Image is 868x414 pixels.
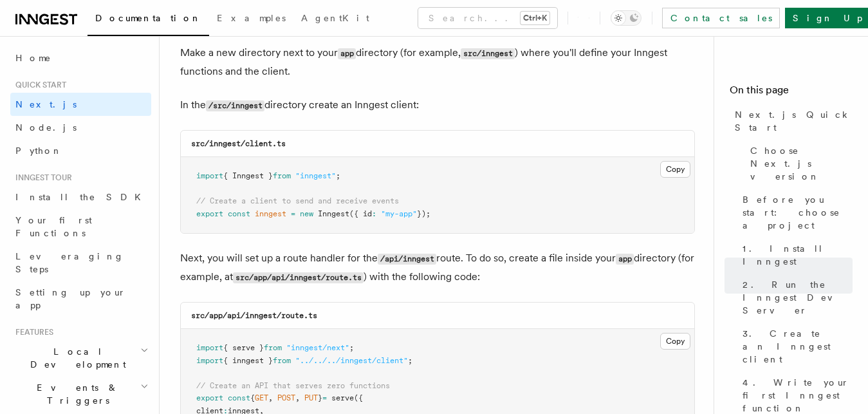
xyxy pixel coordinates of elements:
button: Copy [660,161,690,178]
span: 3. Create an Inngest client [743,327,853,366]
span: Install the SDK [15,192,149,202]
span: PUT [304,393,318,402]
span: // Create an API that serves zero functions [196,381,390,390]
span: Choose Next.js version [750,144,853,183]
p: In the directory create an Inngest client: [180,96,695,115]
button: Local Development [10,340,151,376]
span: Leveraging Steps [15,251,124,274]
a: Next.js [10,93,151,116]
span: ; [349,343,354,352]
a: Your first Functions [10,209,151,245]
span: Home [15,52,51,64]
code: src/app/api/inngest/route.ts [233,272,364,283]
code: /api/inngest [378,254,436,265]
a: Choose Next.js version [745,139,853,188]
span: import [196,356,223,365]
span: Python [15,146,62,156]
span: "../../../inngest/client" [295,356,408,365]
span: ; [336,171,340,180]
span: = [322,393,327,402]
span: { [250,393,255,402]
span: , [268,393,273,402]
span: from [264,343,282,352]
span: } [318,393,322,402]
code: src/inngest/client.ts [191,139,286,148]
span: Events & Triggers [10,381,140,407]
span: "inngest" [295,171,336,180]
span: from [273,356,291,365]
span: POST [277,393,295,402]
span: 2. Run the Inngest Dev Server [743,278,853,317]
span: inngest [255,209,286,218]
span: Setting up your app [15,287,126,310]
span: Next.js [15,99,77,109]
code: src/inngest [461,48,515,59]
p: Make a new directory next to your directory (for example, ) where you'll define your Inngest func... [180,44,695,80]
span: { inngest } [223,356,273,365]
a: 1. Install Inngest [737,237,853,273]
a: Python [10,139,151,162]
a: AgentKit [293,4,377,35]
a: Leveraging Steps [10,245,151,281]
span: "inngest/next" [286,343,349,352]
a: Examples [209,4,293,35]
span: import [196,171,223,180]
span: { serve } [223,343,264,352]
span: }); [417,209,430,218]
span: Your first Functions [15,215,92,238]
button: Toggle dark mode [611,10,642,26]
span: new [300,209,313,218]
span: "my-app" [381,209,417,218]
span: ({ [354,393,363,402]
span: export [196,393,223,402]
span: from [273,171,291,180]
span: import [196,343,223,352]
a: 3. Create an Inngest client [737,322,853,371]
span: Local Development [10,345,140,371]
span: 1. Install Inngest [743,242,853,268]
button: Copy [660,333,690,350]
button: Search...Ctrl+K [418,8,557,28]
a: Home [10,46,151,70]
a: Setting up your app [10,281,151,317]
a: Node.js [10,116,151,139]
span: Quick start [10,80,66,90]
span: = [291,209,295,218]
span: export [196,209,223,218]
span: AgentKit [301,13,369,23]
span: Examples [217,13,286,23]
span: , [295,393,300,402]
span: ({ id [349,209,372,218]
span: Before you start: choose a project [743,193,853,232]
a: Install the SDK [10,185,151,209]
code: app [338,48,356,59]
span: Inngest [318,209,349,218]
kbd: Ctrl+K [521,12,549,24]
span: const [228,393,250,402]
a: Contact sales [662,8,780,28]
span: Next.js Quick Start [735,108,853,134]
span: Inngest tour [10,173,72,183]
a: Next.js Quick Start [730,103,853,139]
button: Events & Triggers [10,376,151,412]
p: Next, you will set up a route handler for the route. To do so, create a file inside your director... [180,249,695,287]
span: { Inngest } [223,171,273,180]
a: Before you start: choose a project [737,188,853,237]
span: // Create a client to send and receive events [196,196,399,205]
code: src/app/api/inngest/route.ts [191,311,317,320]
span: ; [408,356,412,365]
span: const [228,209,250,218]
span: Node.js [15,122,77,133]
h4: On this page [730,82,853,103]
span: Documentation [95,13,201,23]
code: app [616,254,634,265]
span: Features [10,327,53,337]
code: /src/inngest [206,100,264,111]
span: serve [331,393,354,402]
span: GET [255,393,268,402]
a: 2. Run the Inngest Dev Server [737,273,853,322]
span: : [372,209,376,218]
a: Documentation [88,4,209,36]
